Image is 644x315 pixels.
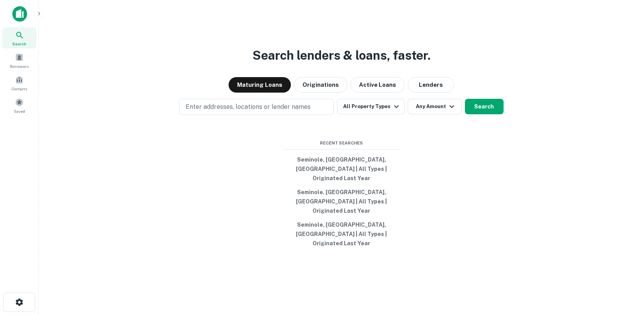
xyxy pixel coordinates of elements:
[10,63,29,69] span: Borrowers
[12,6,27,22] img: capitalize-icon.png
[179,99,334,115] button: Enter addresses, locations or lender names
[253,46,430,65] h3: Search lenders & loans, faster.
[465,99,504,114] button: Search
[350,77,405,93] button: Active Loans
[294,77,347,93] button: Originations
[337,99,404,114] button: All Property Types
[12,41,26,47] span: Search
[284,140,400,146] span: Recent Searches
[284,185,400,218] button: Seminole, [GEOGRAPHIC_DATA], [GEOGRAPHIC_DATA] | All Types | Originated Last Year
[284,218,400,250] button: Seminole, [GEOGRAPHIC_DATA], [GEOGRAPHIC_DATA] | All Types | Originated Last Year
[284,153,400,185] button: Seminole, [GEOGRAPHIC_DATA], [GEOGRAPHIC_DATA] | All Types | Originated Last Year
[229,77,291,93] button: Maturing Loans
[2,50,36,71] a: Borrowers
[2,28,36,48] a: Search
[408,99,462,114] button: Any Amount
[2,72,36,93] a: Contacts
[408,77,454,93] button: Lenders
[12,86,27,92] span: Contacts
[14,108,25,114] span: Saved
[2,95,36,116] a: Saved
[186,102,311,112] p: Enter addresses, locations or lender names
[605,253,644,290] iframe: Chat Widget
